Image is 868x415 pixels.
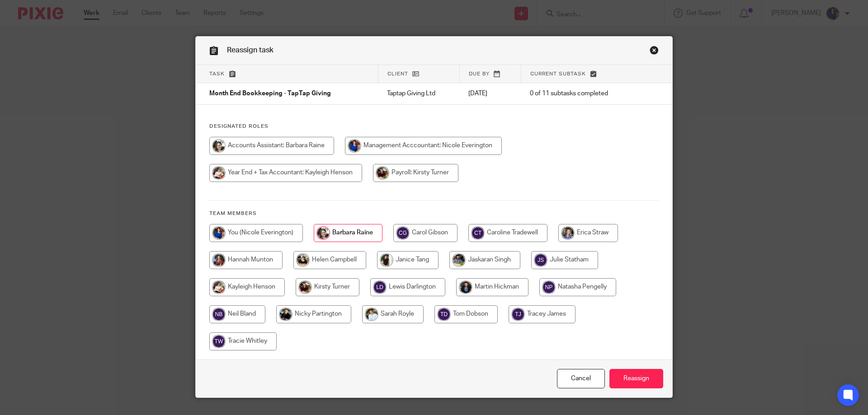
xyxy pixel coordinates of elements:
span: Due by [469,71,490,76]
span: Task [209,71,225,76]
a: Close this dialog window [650,46,659,58]
h4: Designated Roles [209,123,659,130]
p: Taptap Giving Ltd [387,89,450,98]
input: Reassign [609,369,663,388]
span: Client [387,71,408,76]
p: [DATE] [468,89,512,98]
td: 0 of 11 subtasks completed [521,83,639,105]
a: Close this dialog window [557,369,605,388]
span: Reassign task [227,47,274,54]
h4: Team members [209,210,659,217]
span: Current subtask [530,71,586,76]
span: Month End Bookkeeping - TapTap Giving [209,91,331,97]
